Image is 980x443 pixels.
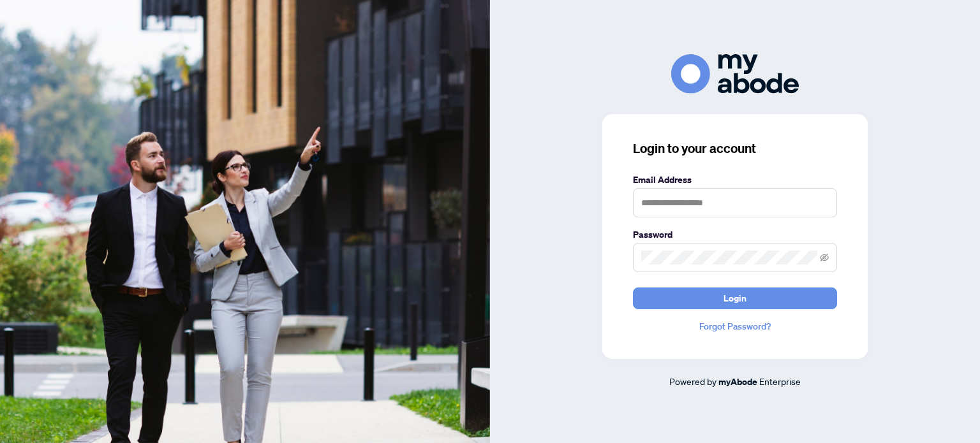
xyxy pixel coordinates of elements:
[669,375,716,387] span: Powered by
[820,253,829,262] span: eye-invisible
[759,375,801,387] span: Enterprise
[718,375,757,389] a: myAbode
[633,173,837,187] label: Email Address
[633,140,837,157] h3: Login to your account
[724,288,746,309] span: Login
[633,228,837,242] label: Password
[633,287,837,309] button: Login
[671,54,799,93] img: ma-logo
[633,319,837,333] a: Forgot Password?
